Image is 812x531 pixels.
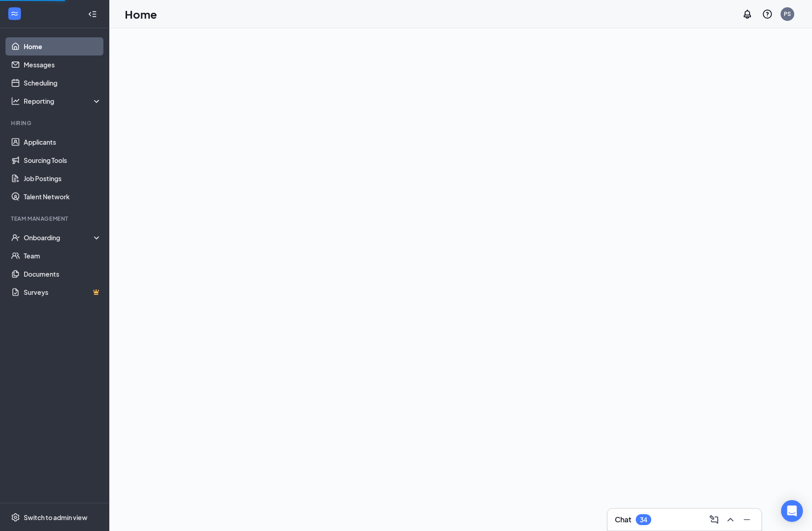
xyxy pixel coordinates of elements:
[784,10,791,18] div: PS
[762,9,773,20] svg: QuestionInfo
[11,119,100,127] div: Hiring
[11,96,20,106] svg: Analysis
[11,233,20,242] svg: UserCheck
[781,500,803,522] div: Open Intercom Messenger
[24,151,102,169] a: Sourcing Tools
[24,133,102,151] a: Applicants
[24,247,102,265] a: Team
[10,9,19,18] svg: WorkstreamLogo
[11,513,20,522] svg: Settings
[24,169,102,187] a: Job Postings
[24,233,94,242] div: Onboarding
[741,514,752,525] svg: Minimize
[723,512,738,527] button: ChevronUp
[24,283,102,301] a: SurveysCrown
[615,515,631,525] h3: Chat
[125,6,157,22] h1: Home
[24,56,102,74] a: Messages
[24,187,102,206] a: Talent Network
[24,74,102,92] a: Scheduling
[740,512,754,527] button: Minimize
[725,514,736,525] svg: ChevronUp
[11,215,100,223] div: Team Management
[640,516,647,524] div: 34
[709,514,720,525] svg: ComposeMessage
[24,265,102,283] a: Documents
[707,512,721,527] button: ComposeMessage
[24,96,102,106] div: Reporting
[24,37,102,56] a: Home
[88,10,97,19] svg: Collapse
[24,513,87,522] div: Switch to admin view
[742,9,753,20] svg: Notifications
